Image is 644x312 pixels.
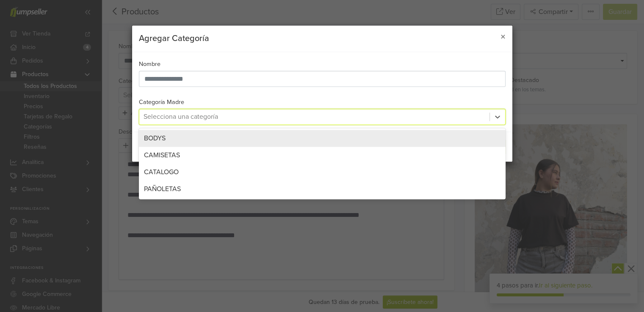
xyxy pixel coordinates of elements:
span: PAÑOLETAS [144,185,181,193]
span: × [500,31,506,44]
button: Close [494,26,512,49]
label: Categoría Madre [139,98,184,107]
h5: Agregar Categoría [139,33,209,45]
span: CAMISETAS [144,151,180,159]
label: Nombre [139,60,160,69]
span: CATALOGO [144,168,179,176]
span: BODYS [144,134,166,142]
